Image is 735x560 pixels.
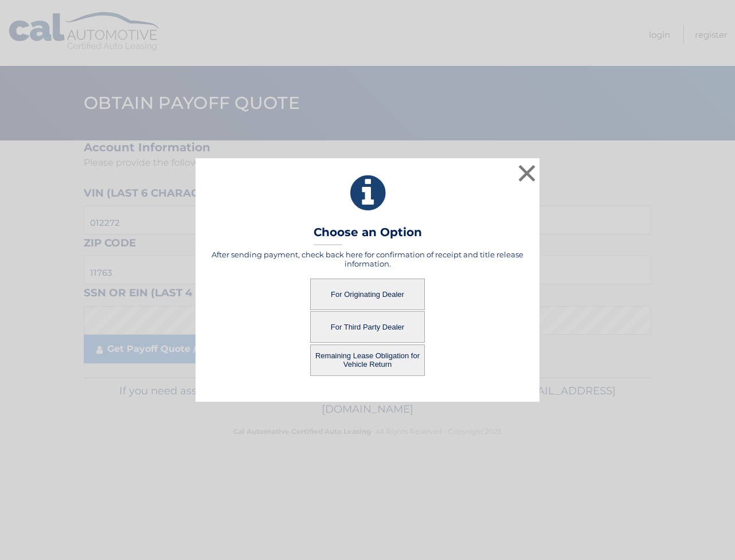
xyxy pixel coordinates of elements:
h5: After sending payment, check back here for confirmation of receipt and title release information. [210,250,525,268]
button: Remaining Lease Obligation for Vehicle Return [310,344,425,376]
h3: Choose an Option [314,225,422,245]
button: For Third Party Dealer [310,311,425,343]
button: × [515,162,538,185]
button: For Originating Dealer [310,279,425,310]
